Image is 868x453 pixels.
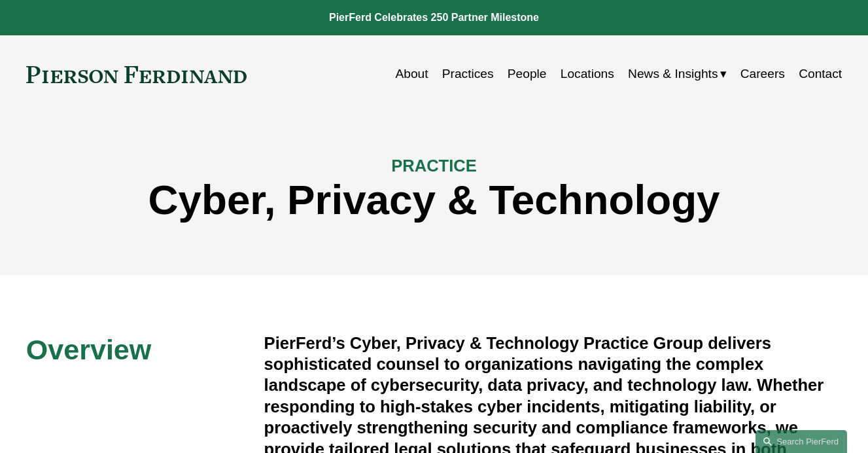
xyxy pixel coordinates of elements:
a: About [395,62,428,86]
h1: Cyber, Privacy & Technology [26,176,842,224]
a: People [508,62,547,86]
a: Search this site [755,430,847,453]
a: Contact [799,62,842,86]
span: News & Insights [628,63,718,86]
span: Overview [26,334,152,365]
a: Locations [561,62,614,86]
a: Practices [442,62,494,86]
a: folder dropdown [628,62,726,86]
a: Careers [740,62,785,86]
span: PRACTICE [391,156,477,175]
